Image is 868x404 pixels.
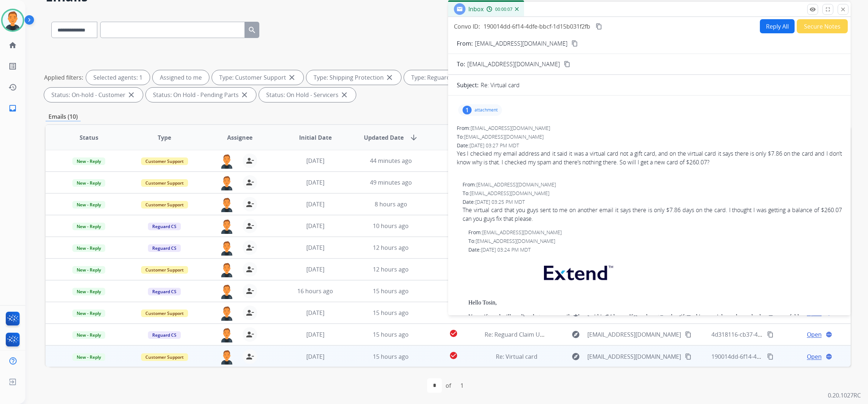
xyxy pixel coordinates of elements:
span: [EMAIL_ADDRESS][DOMAIN_NAME] [467,60,560,68]
div: From: [463,181,842,188]
span: 49 minutes ago [370,178,412,186]
div: 1 [463,106,472,114]
span: [DATE] [306,222,324,230]
span: Initial Date [299,133,332,142]
span: Assignee [227,133,252,142]
div: Status: On Hold - Pending Parts [146,88,256,102]
mat-icon: remove_red_eye [809,6,816,13]
mat-icon: person_remove [246,156,254,165]
div: 1 [455,378,469,393]
mat-icon: close [840,6,846,13]
span: 15 hours ago [373,353,409,361]
span: [DATE] [306,200,324,208]
div: To: [457,133,842,140]
span: 15 hours ago [373,309,409,317]
p: To: [457,60,465,68]
div: Yes I checked my email address and it said it was a virtual card not a gift card, and on the virt... [457,149,842,167]
span: [DATE] 03:24 PM MDT [481,246,531,253]
mat-icon: content_copy [571,40,578,47]
p: From: [457,39,473,48]
span: [DATE] [306,331,324,338]
div: Selected agents: 1 [86,70,150,85]
mat-icon: language [826,353,832,360]
span: Re: Virtual card [496,353,537,361]
img: agent-avatar [220,219,234,234]
p: 0.20.1027RC [828,391,861,400]
mat-icon: person_remove [246,330,254,339]
img: agent-avatar [220,240,234,256]
span: New - Reply [72,266,105,274]
span: 8 hours ago [375,200,407,208]
span: [DATE] 03:25 PM MDT [475,198,525,205]
span: 44 minutes ago [370,157,412,165]
p: Subject: [457,81,478,89]
span: New - Reply [72,331,105,339]
div: Type: Reguard CS [404,70,476,85]
mat-icon: person_remove [246,178,254,187]
span: New - Reply [72,223,105,230]
mat-icon: home [8,41,17,50]
span: Customer Support [141,353,188,361]
img: agent-avatar [220,327,234,342]
div: From: [468,229,842,236]
span: [EMAIL_ADDRESS][DOMAIN_NAME] [476,181,556,188]
span: New - Reply [72,157,105,165]
div: From: [457,125,842,132]
span: Open [807,330,822,339]
div: Type: Customer Support [212,70,303,85]
span: [EMAIL_ADDRESS][DOMAIN_NAME] [476,237,555,244]
p: attachment [475,107,498,113]
mat-icon: close [385,73,394,82]
span: 15 hours ago [373,287,409,295]
span: New - Reply [72,353,105,361]
span: [EMAIL_ADDRESS][DOMAIN_NAME] [482,229,562,236]
mat-icon: person_remove [246,222,254,230]
mat-icon: history [8,83,17,92]
span: [EMAIL_ADDRESS][DOMAIN_NAME] [470,190,549,197]
span: 190014dd-6f14-4dfe-bbcf-1d15b031f2fb [484,22,590,30]
mat-icon: inbox [8,104,17,113]
mat-icon: person_remove [246,308,254,317]
span: 15 hours ago [373,331,409,338]
span: [EMAIL_ADDRESS][DOMAIN_NAME] [587,330,681,339]
mat-icon: check_circle [449,329,458,338]
p: Re: Virtual card [481,81,520,89]
div: of [446,381,451,390]
span: [DATE] [306,157,324,165]
mat-icon: content_copy [685,353,692,360]
img: agent-avatar [220,197,234,212]
img: agent-avatar [220,349,234,365]
span: Customer Support [141,157,188,165]
button: Secure Notes [797,19,848,33]
mat-icon: person_remove [246,200,254,209]
span: [DATE] [306,353,324,361]
div: Type: Shipping Protection [306,70,401,85]
mat-icon: explore [571,330,580,339]
span: Re: Reguard Claim Update: Parts ordered for repair [485,331,625,338]
mat-icon: search [248,26,256,34]
span: Updated Date [364,133,404,142]
mat-icon: content_copy [767,331,774,338]
span: Reguard CS [148,244,181,252]
span: Customer Support [141,201,188,209]
mat-icon: arrow_downward [409,133,418,142]
span: Status [80,133,98,142]
mat-icon: content_copy [564,61,570,67]
span: 16 hours ago [297,287,333,295]
mat-icon: content_copy [767,353,774,360]
mat-icon: content_copy [596,23,602,30]
mat-icon: explore [571,352,580,361]
span: Customer Support [141,266,188,274]
img: agent-avatar [220,284,234,299]
mat-icon: check_circle [449,351,458,360]
span: 00:00:07 [495,7,512,12]
span: New - Reply [72,288,105,295]
p: [EMAIL_ADDRESS][DOMAIN_NAME] [475,39,567,48]
img: agent-avatar [220,153,234,169]
p: Emails (10) [46,112,81,121]
mat-icon: language [826,331,832,338]
mat-icon: content_copy [685,331,692,338]
span: [DATE] [306,265,324,273]
span: New - Reply [72,244,105,252]
p: Applied filters: [44,73,83,82]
